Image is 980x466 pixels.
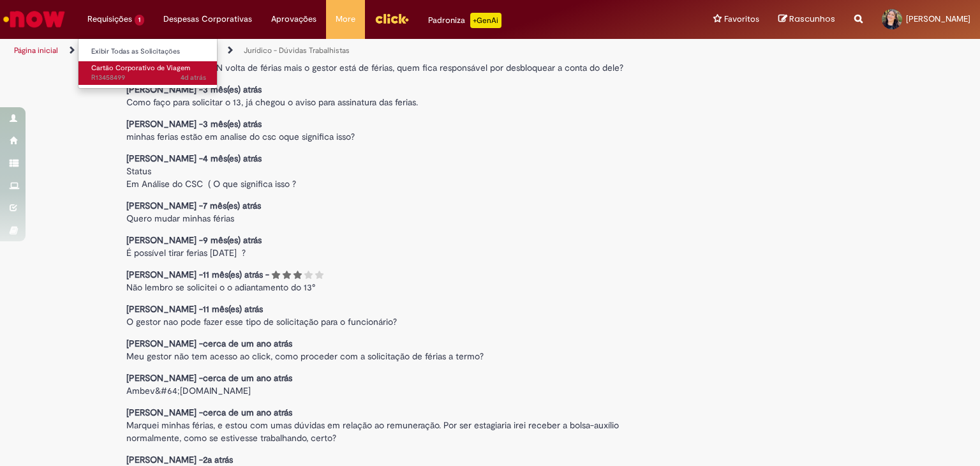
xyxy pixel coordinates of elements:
[203,338,292,349] time: 05/06/2024 17:00:38
[181,73,206,82] span: 4d atrás
[203,303,263,315] time: 04/10/2024 11:22:12
[203,84,262,95] span: 3 mês(es) atrás
[315,271,323,280] i: 5
[203,338,292,349] span: cerca de um ano atrás
[126,153,197,164] span: [PERSON_NAME]
[126,303,197,315] span: [PERSON_NAME]
[203,372,292,384] span: cerca de um ano atrás
[199,118,262,130] span: -
[265,269,269,280] span: -
[199,234,262,246] span: -
[199,407,292,418] span: -
[203,234,262,246] span: 9 mês(es) atrás
[203,372,292,384] time: 28/05/2024 07:21:53
[126,165,296,190] span: Status Em Análise do CSC ( O que significa isso ?
[203,153,262,164] span: 4 mês(es) atrás
[126,118,197,130] span: [PERSON_NAME]
[199,200,261,211] span: -
[203,118,262,130] span: 3 mês(es) atrás
[126,338,197,349] span: [PERSON_NAME]
[126,407,197,418] span: [PERSON_NAME]
[203,269,263,280] time: 07/10/2024 07:04:53
[126,84,197,95] span: [PERSON_NAME]
[91,73,206,83] span: R13458499
[199,372,292,384] span: -
[78,38,218,89] ul: Requisições
[789,13,835,25] span: Rascunhos
[304,271,313,280] i: 4
[126,213,234,224] span: Quero mudar minhas férias
[203,153,262,164] time: 15/05/2025 13:08:55
[203,454,233,465] span: 2a atrás
[1,6,67,32] img: ServiceNow
[203,118,262,130] time: 10/06/2025 17:36:12
[293,271,302,280] i: 3
[126,419,621,444] span: Marquei minhas férias, e estou com umas dúvidas em relação ao remuneração. Por ser estagiaria ire...
[428,13,501,28] div: Padroniza
[272,271,280,280] i: 1
[203,303,263,315] span: 11 mês(es) atrás
[203,407,292,418] span: cerca de um ano atrás
[470,13,501,28] p: +GenAi
[87,13,132,26] span: Requisições
[283,271,291,280] i: 2
[375,9,409,28] img: click_logo_yellow_360x200.png
[126,269,197,280] span: [PERSON_NAME]
[199,303,263,315] span: -
[126,96,418,108] span: Como faço para solicitar o 13, já chegou o aviso para assinatura das ferias.
[271,13,316,26] span: Aprovações
[91,63,190,73] span: Cartão Corporativo de Viagem
[724,13,759,26] span: Favoritos
[906,13,970,24] span: [PERSON_NAME]
[203,407,292,418] time: 10/04/2024 12:01:52
[126,247,246,259] span: É possível tirar ferias [DATE] ?
[778,13,835,26] a: Rascunhos
[203,234,262,246] time: 04/12/2024 14:20:39
[10,39,644,63] ul: Trilhas de página
[78,61,219,85] a: Aberto R13458499 : Cartão Corporativo de Viagem
[78,45,219,59] a: Exibir Todas as Solicitações
[126,454,197,465] span: [PERSON_NAME]
[203,200,261,211] time: 06/02/2025 12:33:58
[126,200,197,211] span: [PERSON_NAME]
[199,84,262,95] span: -
[203,454,233,465] time: 15/02/2024 11:41:44
[126,62,623,73] span: Boa tarde! Quando o RN volta de férias mais o gestor está de férias, quem fica responsável por de...
[181,73,206,82] time: 28/08/2025 15:04:59
[203,269,263,280] span: 11 mês(es) atrás
[163,13,252,26] span: Despesas Corporativas
[126,234,197,246] span: [PERSON_NAME]
[126,131,355,142] span: minhas ferias estão em analise do csc oque significa isso?
[336,13,355,26] span: More
[14,45,58,56] a: Página inicial
[126,282,315,293] span: Não lembro se solicitei o o adiantamento do 13°
[126,316,397,327] span: O gestor nao pode fazer esse tipo de solicitação para o funcionário?
[135,15,144,26] span: 1
[126,372,197,384] span: [PERSON_NAME]
[199,338,292,349] span: -
[126,350,484,362] span: Meu gestor não tem acesso ao click, como proceder com a solicitação de férias a termo?
[199,269,263,280] span: -
[199,153,262,164] span: -
[126,385,251,396] span: Ambev&#64;[DOMAIN_NAME]
[244,45,350,56] a: Jurídico - Dúvidas Trabalhistas
[203,200,261,211] span: 7 mês(es) atrás
[203,84,262,95] time: 16/06/2025 08:49:06
[199,454,233,465] span: -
